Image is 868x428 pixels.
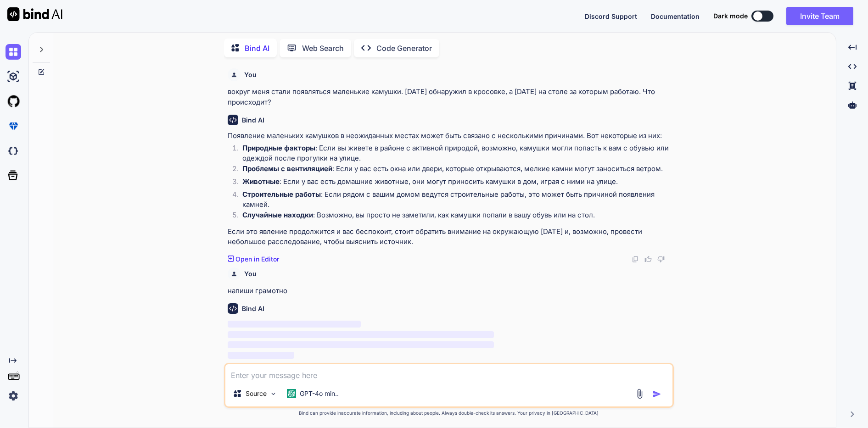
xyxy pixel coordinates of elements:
img: chat [6,44,21,60]
img: Bind AI [7,7,62,21]
h6: You [244,70,257,79]
img: premium [6,118,21,134]
img: darkCloudIdeIcon [6,143,21,159]
h6: Bind AI [242,116,264,125]
h6: You [244,269,257,278]
button: Invite Team [786,7,853,25]
p: Если это явление продолжится и вас беспокоит, стоит обратить внимание на окружающую [DATE] и, воз... [228,227,672,247]
img: like [644,256,652,263]
img: attachment [634,389,645,399]
img: settings [6,388,21,404]
p: Source [246,389,267,398]
p: напиши грамотно [228,286,672,296]
p: : Если рядом с вашим домом ведутся строительные работы, это может быть причиной появления камней. [242,189,672,210]
span: Dark mode [713,11,748,21]
p: : Если у вас есть окна или двери, которые открываются, мелкие камни могут заноситься ветром. [242,164,672,174]
p: : Возможно, вы просто не заметили, как камушки попали в вашу обувь или на стол. [242,210,672,221]
button: Documentation [651,11,700,21]
strong: Природные факторы [242,144,315,152]
strong: Случайные находки [242,211,313,219]
img: Pick Models [269,390,277,398]
span: ‌ [228,331,494,338]
p: Web Search [302,43,344,54]
img: githubLight [6,94,21,109]
span: Discord Support [585,12,637,20]
strong: Строительные работы [242,190,321,199]
img: copy [632,256,639,263]
strong: Проблемы с вентиляцией [242,164,332,173]
p: : Если у вас есть домашние животные, они могут приносить камушки в дом, играя с ними на улице. [242,177,672,187]
p: Появление маленьких камушков в неожиданных местах может быть связано с несколькими причинами. Вот... [228,131,672,141]
p: Open in Editor [235,255,279,264]
img: ai-studio [6,69,21,84]
p: Bind can provide inaccurate information, including about people. Always double-check its answers.... [224,410,674,417]
p: : Если вы живете в районе с активной природой, возможно, камушки могли попасть к вам с обувью или... [242,143,672,164]
strong: Животные [242,177,280,186]
span: ‌ [228,321,361,328]
p: Bind AI [245,43,269,54]
p: вокруг меня стали появляться маленькие камушки. [DATE] обнаружил в кросовке, а [DATE] на столе за... [228,87,672,107]
button: Discord Support [585,11,637,21]
p: Code Generator [376,43,432,54]
p: GPT-4o min.. [300,389,339,398]
img: icon [652,389,661,399]
span: ‌ [228,341,494,348]
span: Documentation [651,12,700,20]
h6: Bind AI [242,304,264,313]
img: dislike [657,256,665,263]
img: GPT-4o mini [287,389,296,398]
span: ‌ [228,352,294,359]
